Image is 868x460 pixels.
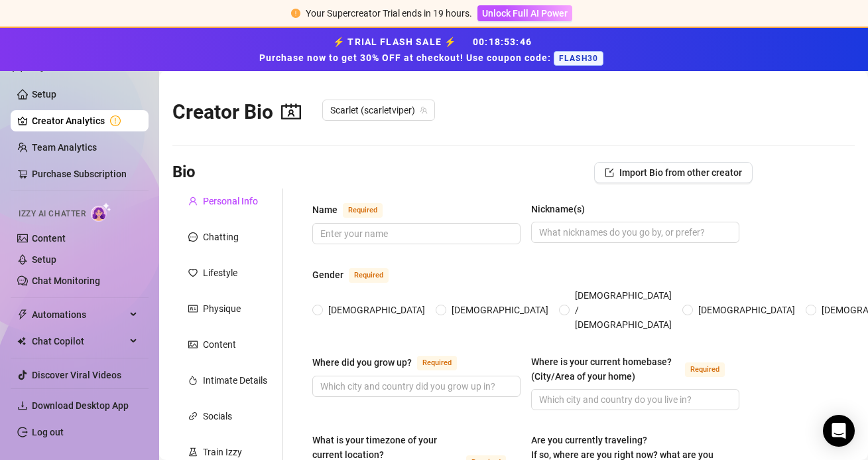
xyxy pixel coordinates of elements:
label: Gender [312,267,403,283]
input: Nickname(s) [539,225,729,240]
button: Import Bio from other creator [594,162,753,183]
a: Discover Viral Videos [32,370,121,380]
span: import [605,168,614,177]
img: Chat Copilot [17,337,26,346]
span: Required [349,268,389,283]
span: exclamation-circle [291,9,300,18]
a: Setup [32,89,56,100]
span: heart [188,268,198,277]
div: Nickname(s) [531,202,585,216]
span: Chat Copilot [32,331,126,352]
span: user [188,196,198,206]
span: FLASH30 [554,51,603,66]
span: fire [188,376,198,385]
span: [DEMOGRAPHIC_DATA] [693,303,800,317]
span: thunderbolt [17,309,28,320]
button: Unlock Full AI Power [477,5,572,21]
a: Chat Monitoring [32,275,100,286]
h2: Creator Bio [172,100,301,125]
label: Where did you grow up? [312,354,471,370]
span: Scarlet (scarletviper) [330,100,427,120]
div: Personal Info [203,194,258,208]
span: message [188,232,198,242]
span: Unlock Full AI Power [482,8,568,19]
div: Lifestyle [203,266,237,280]
span: link [188,412,198,421]
span: team [420,106,428,114]
div: Train Izzy [203,445,242,459]
strong: ⚡ TRIAL FLASH SALE ⚡ [259,37,609,63]
span: [DEMOGRAPHIC_DATA] [446,303,554,317]
a: Log out [32,427,64,437]
label: Where is your current homebase? (City/Area of your home) [531,354,739,384]
div: Physique [203,301,241,316]
span: Izzy AI Chatter [19,208,86,220]
span: picture [188,340,198,349]
div: Socials [203,409,232,423]
span: [DEMOGRAPHIC_DATA] [323,303,430,317]
span: Required [417,356,457,370]
span: download [17,400,28,411]
span: [DEMOGRAPHIC_DATA] / [DEMOGRAPHIC_DATA] [570,288,677,332]
input: Name [320,226,510,241]
img: AI Chatter [91,202,111,222]
span: Automations [32,304,126,325]
span: 00 : 18 : 53 : 46 [473,37,532,47]
div: Chatting [203,230,239,244]
label: Nickname(s) [531,202,594,216]
div: Gender [312,268,343,282]
a: Purchase Subscription [32,163,138,185]
a: Content [32,233,66,244]
input: Where did you grow up? [320,379,510,394]
span: Required [685,362,725,377]
label: Name [312,202,397,218]
span: experiment [188,447,198,457]
div: Where is your current homebase? (City/Area of your home) [531,354,680,384]
a: Team Analytics [32,142,97,153]
span: idcard [188,304,198,313]
span: Download Desktop App [32,400,129,411]
div: Name [312,202,338,217]
span: contacts [281,102,301,121]
strong: Purchase now to get 30% OFF at checkout! Use coupon code: [259,52,554,63]
span: Required [343,203,383,218]
div: Content [203,337,236,352]
a: Setup [32,254,56,265]
div: Intimate Details [203,373,267,388]
input: Where is your current homebase? (City/Area of your home) [539,392,729,407]
span: Your Supercreator Trial ends in 19 hours. [306,8,472,19]
h3: Bio [172,162,196,183]
a: Creator Analytics exclamation-circle [32,110,138,131]
div: Open Intercom Messenger [823,415,855,447]
span: Import Bio from other creator [619,167,742,178]
a: Unlock Full AI Power [477,8,572,19]
div: Where did you grow up? [312,355,412,370]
